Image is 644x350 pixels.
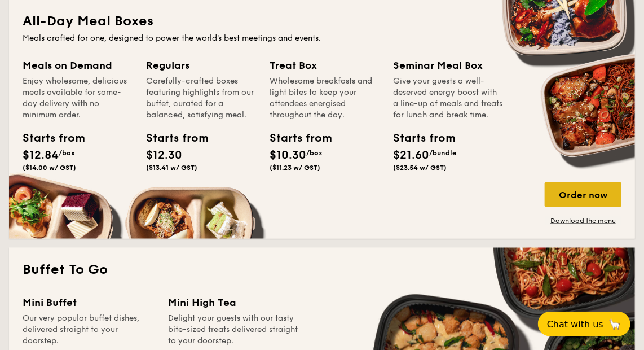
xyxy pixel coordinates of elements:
[306,149,323,157] span: /box
[168,313,300,347] div: Delight your guests with our tasty bite-sized treats delivered straight to your doorstep.
[23,313,155,347] div: Our very popular buffet dishes, delivered straight to your doorstep.
[146,76,256,121] div: Carefully-crafted boxes featuring highlights from our buffet, curated for a balanced, satisfying ...
[538,312,630,336] button: Chat with us🦙
[393,148,429,162] span: $21.60
[270,58,380,73] div: Treat Box
[23,164,76,172] span: ($14.00 w/ GST)
[23,58,133,73] div: Meals on Demand
[393,58,503,73] div: Seminar Meal Box
[270,76,380,121] div: Wholesome breakfasts and light bites to keep your attendees energised throughout the day.
[608,318,621,331] span: 🦙
[59,149,75,157] span: /box
[23,130,73,147] div: Starts from
[146,130,197,147] div: Starts from
[23,76,133,121] div: Enjoy wholesome, delicious meals available for same-day delivery with no minimum order.
[545,216,621,225] a: Download the menu
[146,58,256,73] div: Regulars
[23,295,155,311] div: Mini Buffet
[429,149,456,157] span: /bundle
[23,148,59,162] span: $12.84
[270,148,306,162] span: $10.30
[23,261,621,279] h2: Buffet To Go
[393,130,444,147] div: Starts from
[146,148,182,162] span: $12.30
[270,164,320,172] span: ($11.23 w/ GST)
[168,295,300,311] div: Mini High Tea
[23,12,621,30] h2: All-Day Meal Boxes
[146,164,197,172] span: ($13.41 w/ GST)
[270,130,320,147] div: Starts from
[545,182,621,207] div: Order now
[23,33,621,44] div: Meals crafted for one, designed to power the world's best meetings and events.
[393,164,447,172] span: ($23.54 w/ GST)
[393,76,503,121] div: Give your guests a well-deserved energy boost with a line-up of meals and treats for lunch and br...
[547,319,603,330] span: Chat with us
